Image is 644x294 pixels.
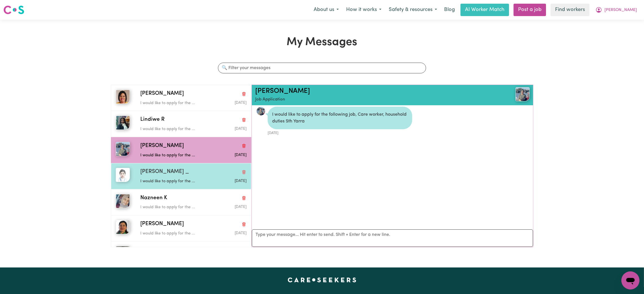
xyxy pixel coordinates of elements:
span: Message sent on August 3, 2025 [235,205,246,209]
p: I would like to apply for the ... [140,231,211,237]
button: Delete conversation [241,90,246,97]
button: My Account [592,4,641,16]
button: Delete conversation [241,168,246,176]
button: Nazneen KNazneen KDelete conversationI would like to apply for the ...Message sent on August 3, 2025 [111,189,251,215]
span: Message sent on August 3, 2025 [235,231,246,235]
p: I would like to apply for the ... [140,152,211,159]
a: Post a job [514,4,546,16]
iframe: Button to launch messaging window, conversation in progress [621,271,639,289]
input: 🔍 Filter your messages [218,63,426,73]
button: Delete conversation [241,247,246,254]
a: [PERSON_NAME] [255,88,310,95]
span: Message sent on August 1, 2025 [235,101,246,105]
button: Prabhjot K[PERSON_NAME]Delete conversationI would like to apply for the ...Message sent on August... [111,137,251,163]
button: Sapna _[PERSON_NAME] _Delete conversationI would like to apply for the ...Message sent on August ... [111,163,251,189]
img: Maria V [116,220,130,234]
span: [PERSON_NAME] [604,7,637,13]
div: [DATE] [268,129,412,136]
button: Aarti NAarti NDelete conversationI would like to apply for the ...Message sent on August 3, 2025 [111,241,251,267]
button: About us [310,4,342,16]
button: Delete conversation [241,142,246,150]
button: Delete conversation [241,194,246,202]
a: Find workers [551,4,590,16]
p: I would like to apply for the ... [140,178,211,185]
p: I would like to apply for the ... [140,204,211,210]
div: I would like to apply for the following job, Care worker, household duties Sth Yarra [268,107,412,129]
button: Delete conversation [241,116,246,124]
p: I would like to apply for the ... [140,100,211,106]
img: Lindiwe R [116,116,130,130]
img: Ashika J [116,90,130,104]
button: Safety & resources [385,4,441,16]
button: Ashika J[PERSON_NAME]Delete conversationI would like to apply for the ...Message sent on August 1... [111,85,251,111]
span: Aarti N [140,246,158,254]
h1: My Messages [111,36,533,49]
span: Lindiwe R [140,116,165,124]
a: Blog [441,4,458,16]
span: Message sent on August 4, 2025 [235,179,246,183]
img: Sapna _ [116,168,130,182]
p: I would like to apply for the ... [140,126,211,132]
img: 7A7B4CBF057836F75DC4645D36AD2F92_avatar_blob [256,107,265,116]
button: Maria V[PERSON_NAME]Delete conversationI would like to apply for the ...Message sent on August 3,... [111,215,251,241]
img: Aarti N [116,246,130,260]
a: AI Worker Match [460,4,509,16]
span: Message sent on August 4, 2025 [235,153,246,157]
button: Lindiwe RLindiwe RDelete conversationI would like to apply for the ...Message sent on August 5, 2025 [111,111,251,137]
img: Careseekers logo [3,5,24,15]
span: [PERSON_NAME] [140,142,184,150]
img: Prabhjot K [116,142,130,156]
span: Nazneen K [140,194,167,202]
a: Careseekers home page [288,278,356,282]
span: [PERSON_NAME] [140,90,184,98]
a: Careseekers logo [3,3,24,16]
button: How it works [342,4,385,16]
p: Job Application [255,96,484,103]
a: View Prabhjot K's profile [256,107,265,116]
a: Prabhjot K [484,87,530,101]
span: [PERSON_NAME] [140,220,184,228]
span: Message sent on August 5, 2025 [235,127,246,131]
img: Nazneen K [116,194,130,208]
button: Delete conversation [241,220,246,228]
span: [PERSON_NAME] _ [140,168,189,176]
img: View Prabhjot K's profile [516,87,530,101]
